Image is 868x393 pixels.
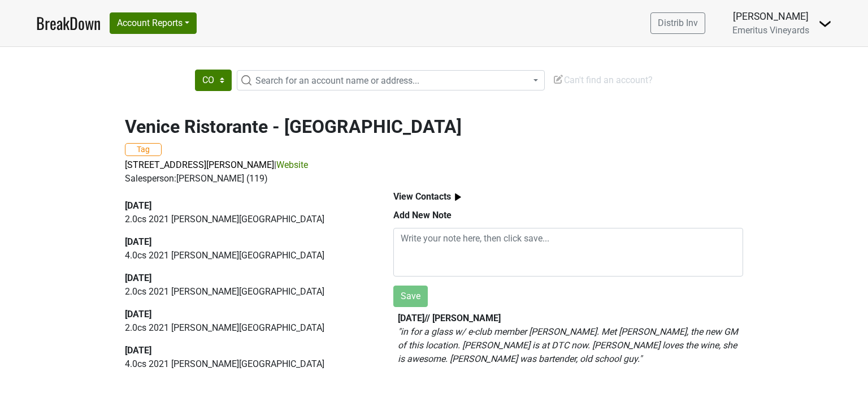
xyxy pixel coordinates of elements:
div: [DATE] [125,271,367,285]
div: [DATE] [125,235,367,249]
span: Search for an account name or address... [255,75,419,86]
p: 2.0 cs 2021 [PERSON_NAME][GEOGRAPHIC_DATA] [125,213,367,226]
img: Dropdown Menu [818,17,832,31]
em: " in for a glass w/ e-club member [PERSON_NAME]. Met [PERSON_NAME], the new GM of this location. ... [398,326,738,364]
div: [DATE] [125,199,367,213]
button: Save [393,286,428,307]
a: [STREET_ADDRESS][PERSON_NAME] [125,159,274,170]
div: [PERSON_NAME] [732,9,809,24]
b: Add New Note [393,210,452,221]
b: [DATE] // [PERSON_NAME] [398,313,501,323]
p: | [125,158,743,172]
div: [DATE] [125,344,367,357]
p: 4.0 cs 2021 [PERSON_NAME][GEOGRAPHIC_DATA] [125,249,367,262]
span: Emeritus Vineyards [732,25,809,36]
div: Salesperson: [PERSON_NAME] (119) [125,172,743,185]
span: Can't find an account? [553,75,653,85]
p: 4.0 cs 2021 [PERSON_NAME][GEOGRAPHIC_DATA] [125,357,367,371]
a: BreakDown [36,11,101,35]
b: View Contacts [393,191,451,202]
p: 2.0 cs 2021 [PERSON_NAME][GEOGRAPHIC_DATA] [125,285,367,299]
button: Tag [125,143,162,156]
h2: Venice Ristorante - [GEOGRAPHIC_DATA] [125,116,743,137]
button: Account Reports [110,12,197,34]
img: Edit [553,74,564,85]
a: Website [276,159,308,170]
a: Distrib Inv [650,12,705,34]
p: 2.0 cs 2021 [PERSON_NAME][GEOGRAPHIC_DATA] [125,321,367,335]
img: arrow_right.svg [451,190,465,204]
div: [DATE] [125,308,367,321]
